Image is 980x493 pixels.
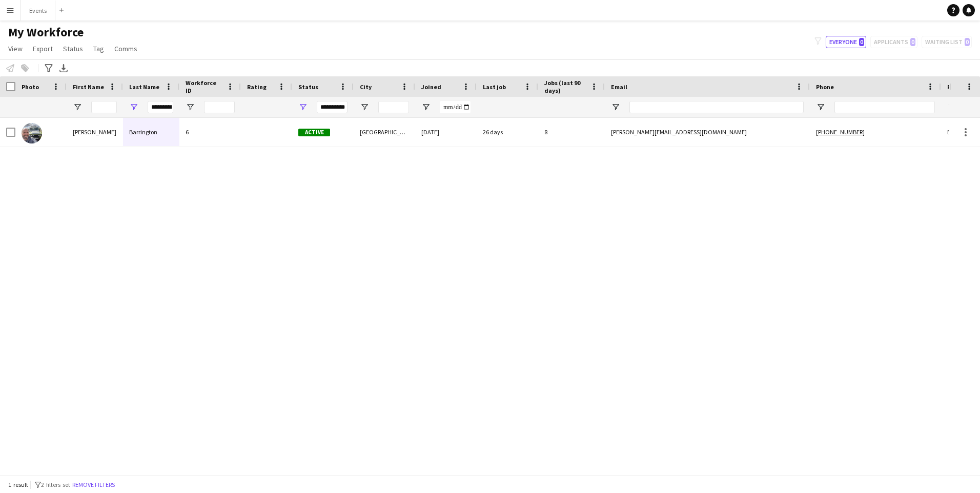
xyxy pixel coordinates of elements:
a: Tag [89,42,108,55]
span: Joined [421,83,441,91]
input: Email Filter Input [629,101,804,113]
input: First Name Filter Input [91,101,117,113]
button: Remove filters [70,479,117,490]
a: View [4,42,27,55]
span: Email [611,83,627,91]
img: Gareth Barrington [22,123,42,143]
button: Open Filter Menu [421,102,431,112]
span: First Name [73,83,104,91]
button: Open Filter Menu [360,102,369,112]
span: Last Name [129,83,159,91]
button: Events [21,1,55,20]
span: Export [33,44,53,53]
span: My Workforce [8,25,84,40]
input: City Filter Input [378,101,409,113]
span: Active [298,129,330,136]
span: Jobs (last 90 days) [544,79,586,94]
tcxspan: Call +4407487872783 via 3CX [816,128,865,136]
span: Photo [22,83,39,91]
button: Open Filter Menu [611,102,620,112]
span: 2 filters set [41,481,70,488]
button: Open Filter Menu [129,102,138,112]
div: Barrington [123,118,179,146]
span: City [360,83,372,91]
div: [DATE] [415,118,477,146]
span: Tag [93,44,104,53]
a: Comms [110,42,141,55]
span: 0 [859,38,864,46]
span: View [8,44,23,53]
button: Open Filter Menu [947,102,956,112]
button: Open Filter Menu [186,102,195,112]
span: Phone [816,83,834,91]
span: Profile [947,83,968,91]
app-action-btn: Advanced filters [43,62,55,74]
span: Status [298,83,318,91]
a: Export [29,42,57,55]
button: Open Filter Menu [816,102,825,112]
div: 26 days [477,118,538,146]
button: Open Filter Menu [73,102,82,112]
div: 6 [179,118,241,146]
input: Workforce ID Filter Input [204,101,235,113]
span: Last job [483,83,506,91]
span: Workforce ID [186,79,222,94]
input: Last Name Filter Input [148,101,173,113]
div: [PERSON_NAME][EMAIL_ADDRESS][DOMAIN_NAME] [605,118,810,146]
input: Joined Filter Input [440,101,471,113]
span: Status [63,44,83,53]
a: Status [59,42,87,55]
button: Open Filter Menu [298,102,308,112]
input: Phone Filter Input [834,101,935,113]
span: Comms [114,44,137,53]
app-action-btn: Export XLSX [57,62,70,74]
div: [PERSON_NAME] [67,118,123,146]
span: Rating [247,83,267,91]
button: Everyone0 [826,36,866,48]
div: 8 [538,118,605,146]
div: [GEOGRAPHIC_DATA] [354,118,415,146]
